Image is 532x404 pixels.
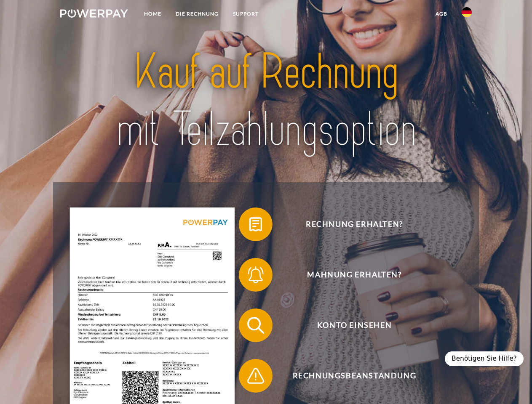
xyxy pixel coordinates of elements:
button: Konto einsehen [239,308,458,342]
img: qb_bell.svg [245,264,266,285]
a: DIE RECHNUNG [168,6,226,21]
img: qb_bill.svg [245,214,266,235]
img: title-powerpay_de.svg [80,40,452,161]
div: Benötigen Sie Hilfe? [445,351,524,366]
button: Rechnungsbeanstandung [239,359,458,393]
span: Rechnung erhalten? [251,207,457,241]
a: SUPPORT [226,6,266,21]
img: logo-powerpay-white.svg [60,9,128,18]
span: Mahnung erhalten? [251,258,457,292]
span: Konto einsehen [251,308,457,342]
a: agb [428,6,454,21]
img: qb_warning.svg [245,365,266,386]
img: qb_search.svg [245,315,266,336]
img: de [462,7,472,17]
span: Rechnungsbeanstandung [251,359,457,393]
button: Rechnung erhalten? [239,207,458,241]
a: Home [137,6,168,21]
button: Mahnung erhalten? [239,258,458,292]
